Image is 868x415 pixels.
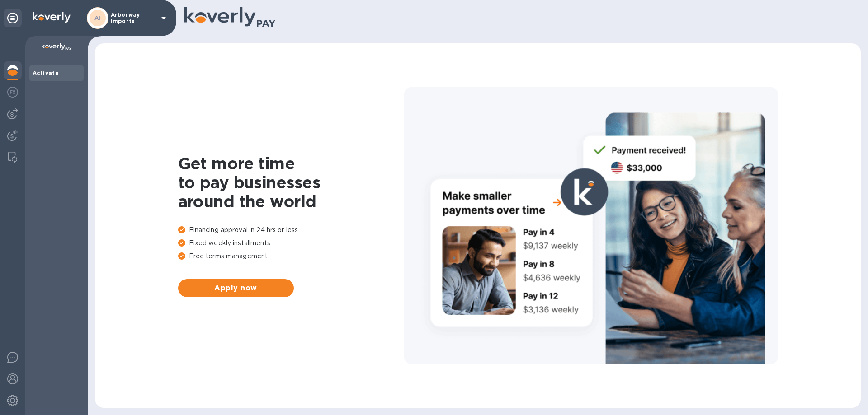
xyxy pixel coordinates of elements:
img: Logo [33,12,71,23]
p: Fixed weekly installments. [178,238,404,248]
img: Foreign exchange [7,87,18,98]
b: AI [94,14,101,21]
span: Apply now [185,283,287,294]
p: Free terms management. [178,252,404,261]
div: Unpin categories [4,9,22,27]
p: Arborway Imports [111,12,156,24]
b: Activate [33,70,59,76]
p: Financing approval in 24 hrs or less. [178,225,404,235]
h1: Get more time to pay businesses around the world [178,154,404,211]
button: Apply now [178,279,294,297]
